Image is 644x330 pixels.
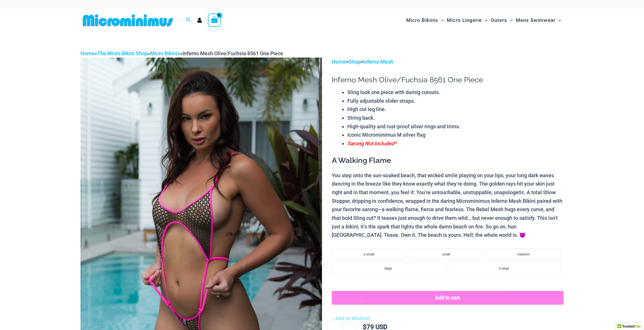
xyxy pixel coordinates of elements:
a: The Micro Bikini Shop [97,50,147,56]
a: Home [332,59,346,65]
span: Menu Toggle [438,13,444,28]
span: x-small [363,252,374,256]
li: High-quality and rust-proof silver rings and trims. [347,122,563,131]
p: > > [332,58,563,66]
span: Inferno Mesh Olive/Fuchsia 8561 One Piece [183,50,283,56]
a: Micro BikinisMenu ToggleMenu Toggle [405,12,445,29]
a: Micro LingerieMenu ToggleMenu Toggle [445,12,489,29]
span: Sarong Not Included* [347,140,396,146]
a: Mens SwimwearMenu ToggleMenu Toggle [514,12,563,29]
nav: Site Navigation [404,11,563,30]
a: View Shopping Cart, empty [208,14,221,27]
h3: A Walking Flame [332,156,563,165]
span: Micro Lingerie [447,13,482,28]
a: Account icon link [197,18,202,23]
span: Micro Bikinis [406,13,438,28]
span: x-large [499,266,509,270]
a: Search icon link [186,17,191,24]
span: Menu Toggle [555,13,561,28]
button: Add to cart [332,291,563,305]
li: High cut leg line. [347,105,563,114]
li: x-small [332,248,406,260]
img: MM SHOP LOGO FLAT [80,14,175,27]
li: Fully adjustable slider straps. [347,97,563,105]
a: Micro Bikinis [150,50,180,56]
a: Inferno Mesh [363,59,393,65]
a: OutersMenu ToggleMenu Toggle [489,12,514,29]
span: » » » [80,50,283,56]
span: Menu Toggle [507,13,513,28]
li: x-large [448,262,561,274]
li: String back. [347,114,563,122]
a: Home [80,50,95,56]
li: small [409,248,483,260]
span: medium [517,252,530,256]
li: medium [486,248,561,260]
span: large [384,266,392,270]
li: large [332,262,445,274]
span: Add to Wishlist [335,315,370,321]
p: You step onto the sun-soaked beach, that wicked smile playing on your lips, your long dark waves ... [332,171,563,240]
a: Shop [348,59,360,65]
li: Sling look one piece with daring cutouts. [347,88,563,97]
span: Menu Toggle [482,13,488,28]
span: Mens Swimwear [516,13,555,28]
a: Add to Wishlist [332,314,370,323]
span: Outers [491,13,507,28]
h1: Inferno Mesh Olive/Fuchsia 8561 One Piece [332,75,563,84]
li: Iconic Microminimus M silver flag [347,131,563,139]
span: small [442,252,450,256]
